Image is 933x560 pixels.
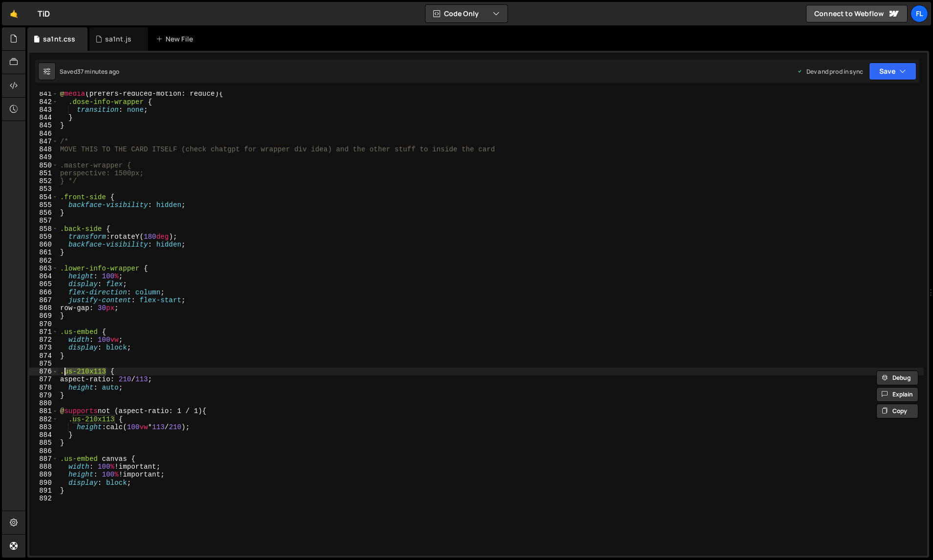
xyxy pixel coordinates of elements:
div: 892 [29,495,58,502]
div: 870 [29,320,58,328]
div: 859 [29,233,58,241]
div: 871 [29,328,58,336]
button: Debug [876,371,918,385]
div: 885 [29,439,58,447]
div: 860 [29,241,58,249]
div: 887 [29,455,58,463]
div: 874 [29,352,58,360]
div: Dev and prod in sync [797,67,863,76]
div: 850 [29,162,58,169]
div: 858 [29,225,58,233]
button: Code Only [425,5,508,22]
div: 891 [29,487,58,495]
div: 851 [29,169,58,177]
div: 849 [29,153,58,161]
a: 🤙 [2,2,26,25]
div: 882 [29,415,58,423]
a: Fl [911,5,928,22]
div: 889 [29,471,58,478]
div: 847 [29,138,58,145]
div: 853 [29,185,58,193]
div: 841 [29,90,58,98]
div: 842 [29,98,58,106]
div: sa1nt.js [105,34,131,44]
div: 856 [29,209,58,217]
div: TiD [38,8,50,20]
div: 883 [29,423,58,431]
div: 864 [29,272,58,280]
div: 877 [29,375,58,383]
div: 846 [29,130,58,138]
div: 845 [29,122,58,129]
div: 888 [29,463,58,471]
div: 878 [29,384,58,392]
div: 863 [29,265,58,272]
div: 852 [29,177,58,185]
div: 872 [29,336,58,344]
div: 873 [29,344,58,352]
div: 879 [29,392,58,399]
div: 881 [29,407,58,415]
a: Connect to Webflow [806,5,908,22]
div: 890 [29,479,58,487]
div: 861 [29,249,58,256]
div: 876 [29,368,58,375]
div: 880 [29,399,58,407]
div: 868 [29,304,58,312]
div: 855 [29,201,58,209]
button: Save [869,62,916,80]
div: 848 [29,145,58,153]
div: 886 [29,447,58,455]
div: 843 [29,106,58,114]
div: 862 [29,257,58,265]
div: 865 [29,280,58,288]
button: Explain [876,387,918,402]
div: 866 [29,289,58,296]
div: 884 [29,431,58,439]
div: 875 [29,360,58,368]
button: Copy [876,404,918,418]
div: Saved [60,67,119,76]
div: 867 [29,296,58,304]
div: 854 [29,193,58,201]
div: sa1nt.css [43,34,75,44]
div: 869 [29,312,58,320]
div: New File [156,34,197,44]
div: 37 minutes ago [77,67,119,76]
div: 857 [29,217,58,225]
div: 844 [29,114,58,122]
